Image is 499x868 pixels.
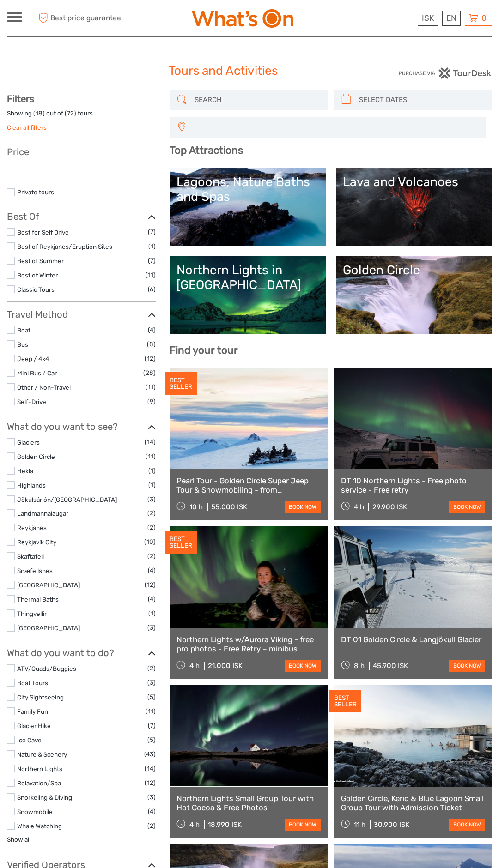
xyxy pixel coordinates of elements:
a: Landmannalaugar [17,510,68,517]
span: (2) [147,522,156,533]
a: Glacier Hike [17,722,51,729]
div: 29.900 ISK [372,503,407,511]
a: Northern Lights [17,765,62,772]
div: Showing ( ) out of ( ) tours [7,109,156,123]
span: 10 h [189,503,203,511]
a: Reykjavík City [17,538,56,546]
a: Golden Circle, Kerid & Blue Lagoon Small Group Tour with Admission Ticket [341,794,485,813]
b: Top Attractions [170,144,243,157]
div: Lava and Volcanoes [343,175,485,189]
a: Relaxation/Spa [17,779,61,787]
div: BEST SELLER [165,531,197,554]
img: PurchaseViaTourDesk.png [398,67,492,79]
a: Northern Lights in [GEOGRAPHIC_DATA] [176,263,319,327]
a: Clear all filters [7,124,47,131]
a: Skaftafell [17,553,44,560]
a: DT 01 Golden Circle & Langjökull Glacier [341,635,485,644]
div: BEST SELLER [329,690,361,713]
span: (7) [148,720,156,731]
span: 8 h [354,662,365,670]
h1: Tours and Activities [169,64,330,78]
span: (3) [147,677,156,688]
a: Glaciers [17,439,40,446]
a: Family Fun [17,708,48,715]
span: (7) [148,227,156,237]
span: (1) [148,241,156,252]
a: book now [449,660,485,672]
a: Snowmobile [17,808,53,815]
a: Private tours [17,188,54,196]
span: (12) [145,778,156,788]
a: Jeep / 4x4 [17,355,49,362]
span: (1) [148,608,156,619]
span: (28) [143,368,156,378]
span: ISK [422,13,434,23]
span: (5) [147,735,156,745]
span: (11) [146,451,156,462]
a: Best of Winter [17,271,58,279]
a: Bus [17,341,28,348]
a: Golden Circle [17,453,55,460]
div: EN [442,11,461,26]
div: 55.000 ISK [211,503,247,511]
a: Lagoons, Nature Baths and Spas [176,175,319,239]
a: City Sightseeing [17,693,64,701]
h3: What do you want to see? [7,421,156,432]
span: (12) [145,579,156,590]
span: (7) [148,255,156,266]
a: [GEOGRAPHIC_DATA] [17,581,80,589]
a: Boat [17,326,30,334]
a: book now [449,501,485,513]
input: SELECT DATES [355,92,487,108]
a: Jökulsárlón/[GEOGRAPHIC_DATA] [17,496,117,503]
a: Best of Reykjanes/Eruption Sites [17,243,112,250]
span: 4 h [189,662,200,670]
span: 4 h [354,503,364,511]
span: Best price guarantee [36,11,128,26]
a: book now [449,819,485,831]
div: 30.900 ISK [374,820,409,829]
a: book now [285,660,321,672]
h3: Best Of [7,211,156,222]
h3: What do you want to do? [7,647,156,658]
div: Golden Circle [343,263,485,277]
span: (8) [147,339,156,350]
a: Show all [7,836,30,843]
a: Ice Cave [17,736,42,744]
span: (43) [144,749,156,759]
a: Pearl Tour - Golden Circle Super Jeep Tour & Snowmobiling - from [GEOGRAPHIC_DATA] [176,476,321,495]
a: book now [285,819,321,831]
a: Reykjanes [17,524,47,531]
a: ATV/Quads/Buggies [17,665,76,672]
div: 45.900 ISK [373,662,408,670]
a: [GEOGRAPHIC_DATA] [17,624,80,632]
input: SEARCH [191,92,323,108]
span: (4) [148,565,156,576]
span: (4) [148,325,156,335]
strong: Filters [7,93,34,104]
a: Classic Tours [17,286,55,293]
span: (3) [147,622,156,633]
span: (4) [148,594,156,604]
span: (11) [146,706,156,717]
h3: Travel Method [7,309,156,320]
a: Other / Non-Travel [17,384,71,391]
span: (5) [147,692,156,702]
a: Best for Self Drive [17,229,69,236]
div: 18.990 ISK [208,820,242,829]
a: Mini Bus / Car [17,369,57,377]
a: Thingvellir [17,610,47,617]
a: DT 10 Northern Lights - Free photo service - Free retry [341,476,485,495]
span: (2) [147,551,156,561]
a: Hekla [17,467,33,475]
a: Northern Lights w/Aurora Viking - free pro photos - Free Retry – minibus [176,635,321,654]
div: 21.000 ISK [208,662,243,670]
label: 72 [67,109,74,118]
div: Lagoons, Nature Baths and Spas [176,175,319,205]
a: Self-Drive [17,398,46,405]
a: Whale Watching [17,822,62,830]
a: Nature & Scenery [17,751,67,758]
span: (14) [145,763,156,774]
span: (1) [148,465,156,476]
span: (1) [148,480,156,490]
